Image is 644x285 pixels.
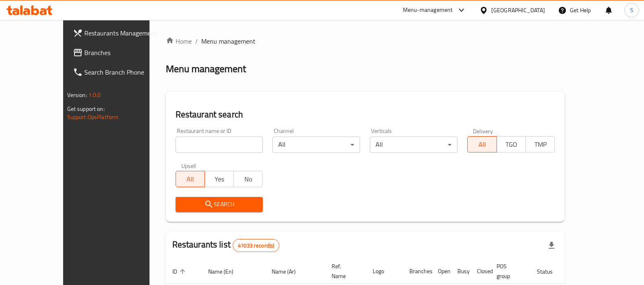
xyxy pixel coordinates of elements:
label: Upsell [181,163,196,168]
label: Delivery [473,128,493,134]
button: All [467,136,497,152]
a: Support.OpsPlatform [67,112,119,122]
span: 41033 record(s) [233,242,279,250]
span: Yes [208,173,231,185]
div: All [273,137,360,153]
th: Busy [451,259,470,284]
button: Yes [204,171,234,187]
span: Ref. Name [332,261,356,281]
span: Menu management [201,36,255,46]
button: No [233,171,263,187]
button: TGO [497,136,526,152]
a: Branches [66,43,171,62]
span: Restaurants Management [84,28,164,38]
th: Branches [403,259,431,284]
button: TMP [525,136,555,152]
span: Name (En) [208,267,244,276]
span: S [630,6,633,15]
span: TMP [529,139,552,150]
span: Get support on: [67,104,105,114]
th: Logo [366,259,403,284]
span: All [179,173,202,185]
span: POS group [497,261,521,281]
span: Search [182,199,257,210]
div: Export file [542,236,561,255]
span: Search Branch Phone [84,67,164,77]
h2: Restaurant search [176,108,555,121]
span: 1.0.0 [88,90,101,100]
a: Home [166,36,192,46]
span: ID [172,267,188,276]
div: Menu-management [403,5,453,15]
li: / [195,36,198,46]
span: Status [537,267,563,276]
div: Total records count [233,239,279,252]
div: All [370,137,457,153]
span: TGO [500,139,523,150]
a: Search Branch Phone [66,62,171,82]
div: [GEOGRAPHIC_DATA] [491,6,545,15]
span: Branches [84,48,164,57]
nav: breadcrumb [166,36,565,46]
h2: Menu management [166,62,246,75]
span: Name (Ar) [272,267,306,276]
button: All [176,171,205,187]
th: Closed [470,259,490,284]
span: No [237,173,259,185]
th: Open [431,259,451,284]
input: Search for restaurant name or ID.. [176,137,263,153]
span: All [471,139,493,150]
span: Version: [67,90,87,100]
a: Restaurants Management [66,23,171,43]
h2: Restaurants list [172,239,280,252]
button: Search [176,197,263,212]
